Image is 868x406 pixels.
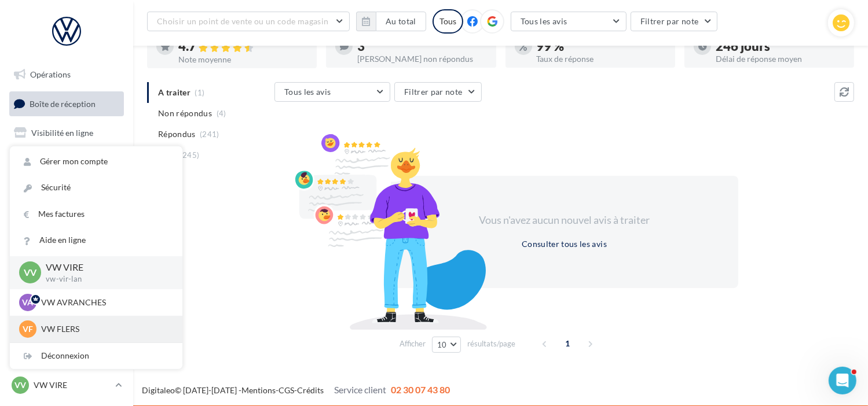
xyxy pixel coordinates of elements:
button: Au total [356,12,426,31]
span: (245) [180,150,200,160]
a: Boîte de réception [7,91,126,116]
span: Opérations [30,69,71,79]
a: Campagnes DataOnDemand [7,303,126,337]
div: [PERSON_NAME] non répondus [357,55,486,63]
span: Répondus [158,128,196,140]
a: CGS [279,385,294,395]
div: 246 jours [716,40,845,53]
a: Campagnes [7,150,126,174]
button: Au total [376,12,426,31]
span: 1 [558,334,577,353]
a: Opérations [7,62,126,87]
span: Afficher [400,338,426,349]
button: Tous les avis [511,12,627,31]
span: Tous les avis [521,16,567,26]
div: 4.7 [178,40,307,53]
span: résultats/page [467,338,515,349]
a: Mentions [241,385,276,395]
p: VW AVRANCHES [41,297,169,308]
span: VA [23,297,34,308]
span: VV [24,266,36,279]
span: Choisir un point de vente ou un code magasin [157,16,328,26]
div: 99 % [537,40,666,53]
span: Visibilité en ligne [31,128,93,138]
button: Tous les avis [274,82,390,102]
button: Filtrer par note [631,12,718,31]
span: Boîte de réception [30,98,96,108]
span: VF [23,323,33,335]
a: Visibilité en ligne [7,121,126,145]
a: Mes factures [10,201,182,227]
a: PLV et print personnalisable [7,265,126,299]
span: Tous les avis [284,87,331,97]
div: Note moyenne [178,56,307,64]
span: © [DATE]-[DATE] - - - [142,385,450,395]
a: Contacts [7,179,126,203]
a: Médiathèque [7,207,126,231]
span: (4) [217,109,226,118]
span: 02 30 07 43 80 [391,384,450,395]
div: Vous n'avez aucun nouvel avis à traiter [465,213,664,228]
a: Calendrier [7,236,126,260]
a: Crédits [297,385,324,395]
div: Délai de réponse moyen [716,55,845,63]
span: Non répondus [158,108,212,119]
a: Aide en ligne [10,227,182,253]
div: Déconnexion [10,343,182,369]
p: VW VIRE [34,379,111,391]
span: 10 [437,340,447,349]
a: Gérer mon compte [10,149,182,175]
button: Choisir un point de vente ou un code magasin [147,12,350,31]
span: (241) [200,130,219,139]
span: VV [14,379,26,391]
div: Taux de réponse [537,55,666,63]
p: VW FLERS [41,323,169,335]
div: 3 [357,40,486,53]
iframe: Intercom live chat [829,367,856,394]
a: Sécurité [10,175,182,201]
a: VV VW VIRE [9,374,124,396]
button: Filtrer par note [394,82,482,102]
p: VW VIRE [46,261,164,274]
p: vw-vir-lan [46,274,164,285]
button: 10 [432,337,462,353]
div: Tous [433,9,463,34]
button: Consulter tous les avis [517,237,611,251]
a: Digitaleo [142,385,175,395]
span: Service client [334,384,386,395]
